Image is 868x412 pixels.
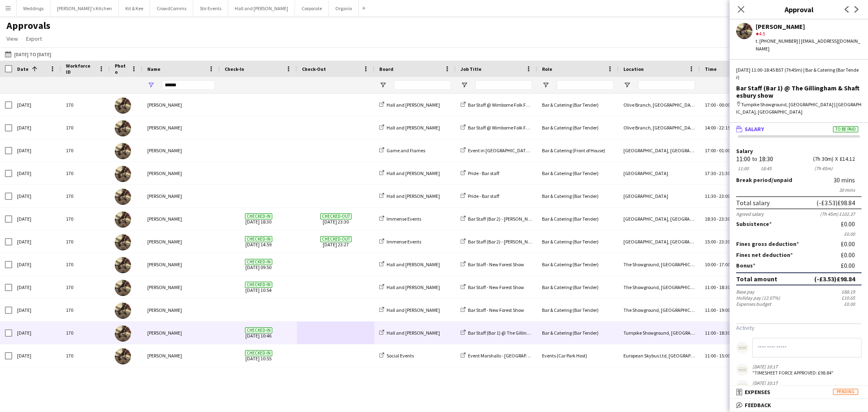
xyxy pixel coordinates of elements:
[537,299,619,321] div: Bar & Catering (Bar Tender)
[759,165,773,171] div: 18:45
[142,139,220,162] div: [PERSON_NAME]
[717,261,718,267] span: -
[468,239,573,245] span: Bar Staff (Bar 2) - [PERSON_NAME] Harbour Festival
[619,322,700,344] div: Turnpike Showground, [GEOGRAPHIC_DATA]
[50,0,119,16] button: [PERSON_NAME]'s Kitchen
[147,66,160,72] span: Name
[619,230,700,253] div: [GEOGRAPHIC_DATA], [GEOGRAPHIC_DATA]
[619,94,700,116] div: Olive Branch, [GEOGRAPHIC_DATA]
[736,324,861,331] h3: Activity
[225,344,292,367] span: [DATE] 10:55
[115,166,131,182] img: Dennieze Morales-Crisostomo
[542,81,549,89] button: Open Filter Menu
[736,165,750,171] div: 11:00
[115,143,131,159] img: Dennieze Morales-Crisostomo
[717,239,718,245] span: -
[842,289,861,295] div: £88.19
[142,299,220,321] div: [PERSON_NAME]
[537,276,619,298] div: Bar & Catering (Bar Tender)
[387,170,440,176] span: Hall and [PERSON_NAME]
[245,236,272,242] span: Checked-in
[302,208,370,230] span: [DATE] 23:30
[719,102,730,108] span: 00:00
[245,350,272,356] span: Checked-in
[468,193,499,199] span: Pride - Bar staff
[717,353,718,359] span: -
[705,261,716,267] span: 10:00
[752,370,833,376] div: "TIMESHEET FORCE APPROVED: £98.84"
[147,81,155,89] button: Open Filter Menu
[379,66,394,72] span: Board
[730,386,868,398] mat-expansion-panel-header: ExpensesPending
[619,185,700,207] div: [GEOGRAPHIC_DATA]
[638,80,695,90] input: Location Filter Input
[379,81,387,89] button: Open Filter Menu
[736,148,861,154] label: Salary
[142,162,220,184] div: [PERSON_NAME]
[142,276,220,298] div: [PERSON_NAME]
[719,330,730,336] span: 18:30
[537,116,619,139] div: Bar & Catering (Bar Tender)
[23,33,45,44] a: Export
[736,176,772,184] span: Break period
[12,185,61,207] div: [DATE]
[379,239,421,245] a: Immense Events
[302,230,370,253] span: [DATE] 23:27
[813,165,833,171] div: 7h 45m
[225,253,292,276] span: [DATE] 09:50
[320,236,352,242] span: Checked-out
[705,216,716,222] span: 18:30
[705,330,716,336] span: 11:00
[379,102,440,108] a: Hall and [PERSON_NAME]
[379,147,425,153] a: Game and Flames
[719,239,730,245] span: 23:30
[17,0,50,16] button: Weddings
[142,116,220,139] div: [PERSON_NAME]
[387,307,440,313] span: Hall and [PERSON_NAME]
[329,0,359,16] button: Organix
[705,66,717,72] span: Time
[841,220,861,228] div: £0.00
[468,307,524,313] span: Bar Staff - New Forest Show
[461,307,524,313] a: Bar Staff - New Forest Show
[705,239,716,245] span: 15:00
[717,330,718,336] span: -
[745,388,770,396] span: Expenses
[461,353,570,359] a: Event Marshalls - [GEOGRAPHIC_DATA] Plane Pull
[468,261,524,267] span: Bar Staff - New Forest Show
[705,170,716,176] span: 17:30
[379,170,440,176] a: Hall and [PERSON_NAME]
[717,170,718,176] span: -
[717,147,718,153] span: -
[61,185,110,207] div: 170
[387,239,421,245] span: Immense Events
[468,170,499,176] span: Pride - Bar staff
[115,257,131,273] img: Dennieze Morales-Crisostomo
[736,101,861,116] div: Turnpike Showground, [GEOGRAPHIC_DATA] | [GEOGRAPHIC_DATA], [GEOGRAPHIC_DATA]
[142,322,220,344] div: [PERSON_NAME]
[475,80,532,90] input: Job Title Filter Input
[468,216,573,222] span: Bar Staff (Bar 2) - [PERSON_NAME] Harbour Festival
[225,230,292,253] span: [DATE] 14:59
[379,216,421,222] a: Immense Events
[752,380,836,386] div: [DATE] 10:17
[717,193,718,199] span: -
[387,353,414,359] span: Social Events
[719,193,730,199] span: 23:00
[619,253,700,276] div: The Showground, [GEOGRAPHIC_DATA]
[142,185,220,207] div: [PERSON_NAME]
[816,199,855,207] div: (-£3.53) £98.84
[17,66,28,72] span: Date
[379,193,440,199] a: Hall and [PERSON_NAME]
[115,302,131,319] img: Dennieze Morales-Crisostomo
[840,156,861,162] div: £14.12
[461,239,573,245] a: Bar Staff (Bar 2) - [PERSON_NAME] Harbour Festival
[228,0,295,16] button: Hall and [PERSON_NAME]
[302,66,326,72] span: Check-Out
[115,97,131,114] img: Dennieze Morales-Crisostomo
[295,0,329,16] button: Corporate
[736,199,770,207] div: Total salary
[468,147,623,153] span: Event in [GEOGRAPHIC_DATA] - Waiting Staff with Game & Flames Catering
[835,156,838,162] div: X
[193,0,228,16] button: Stir Events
